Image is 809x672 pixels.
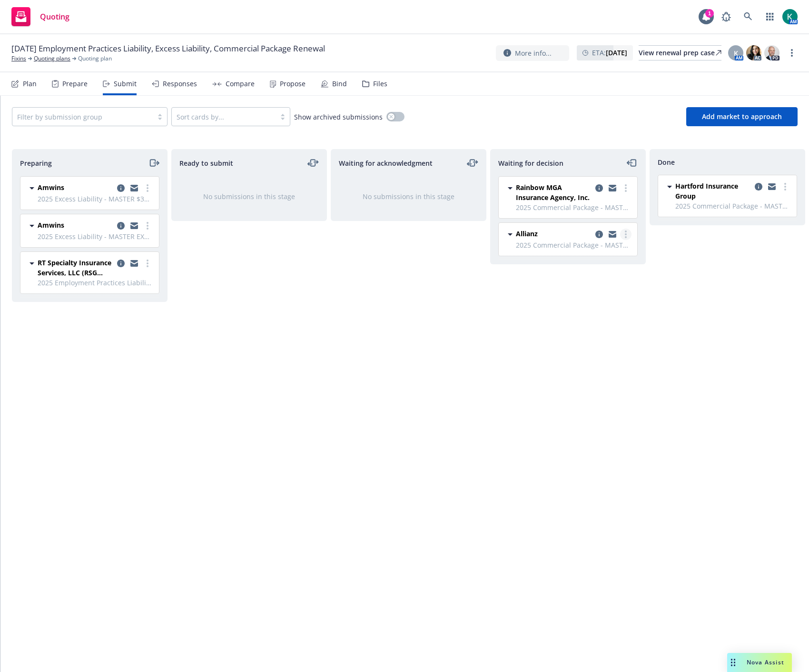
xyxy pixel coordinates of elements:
span: ETA : [592,48,627,58]
a: Report a Bug [717,7,736,26]
div: Compare [226,80,255,88]
a: more [786,47,798,59]
div: Responses [163,80,197,88]
span: [DATE] Employment Practices Liability, Excess Liability, Commercial Package Renewal [11,43,325,54]
button: Add market to approach [686,107,798,126]
button: Nova Assist [727,653,792,672]
div: Submit [114,80,137,88]
a: more [779,181,791,192]
span: Done [658,157,675,167]
div: View renewal prep case [639,46,721,60]
span: 2025 Excess Liability - MASTER EXC $3M Primary [38,231,153,241]
span: Add market to approach [702,112,782,121]
a: copy logging email [593,229,605,240]
span: Preparing [20,158,52,168]
a: copy logging email [766,181,778,192]
span: Hartford Insurance Group [675,181,751,201]
a: View renewal prep case [639,45,721,60]
span: Waiting for acknowledgment [339,158,433,168]
span: Allianz [516,229,538,239]
a: more [142,258,153,269]
button: More info... [496,45,569,61]
span: Ready to submit [179,158,233,168]
a: copy logging email [593,182,605,194]
span: K [734,48,738,58]
a: copy logging email [128,220,140,231]
span: Amwins [38,182,64,192]
a: copy logging email [607,229,618,240]
a: copy logging email [607,182,618,194]
span: 2025 Commercial Package - MASTER PKG [675,201,791,211]
a: more [620,182,631,194]
div: Propose [280,80,306,88]
img: photo [746,45,761,60]
span: 2025 Commercial Package - MASTER PKG [516,202,631,212]
a: Quoting [8,3,73,30]
a: moveLeftRight [467,157,478,169]
a: more [142,220,153,231]
strong: [DATE] [606,48,627,57]
a: more [142,182,153,194]
a: copy logging email [115,182,127,194]
span: Show archived submissions [294,112,383,122]
div: Drag to move [727,653,739,672]
div: Prepare [62,80,88,88]
a: Quoting plans [34,54,70,63]
span: Amwins [38,220,64,230]
span: 2025 Excess Liability - MASTER $3M xs $3M (Second Layer) [38,194,153,204]
img: photo [782,9,798,24]
span: Rainbow MGA Insurance Agency, Inc. [516,182,592,202]
a: moveLeftRight [307,157,319,169]
span: Waiting for decision [498,158,563,168]
a: moveLeft [626,157,638,169]
a: copy logging email [115,220,127,231]
a: more [620,229,631,240]
span: 2025 Commercial Package - MASTER PKG [516,240,631,250]
span: Nova Assist [747,658,784,666]
a: copy logging email [115,258,127,269]
a: copy logging email [128,182,140,194]
div: Bind [332,80,347,88]
a: copy logging email [128,258,140,269]
span: Quoting [40,13,69,20]
span: Quoting plan [78,54,112,63]
div: Plan [23,80,37,88]
a: moveRight [148,157,159,169]
a: Switch app [760,7,779,26]
a: Search [739,7,758,26]
div: No submissions in this stage [187,191,311,201]
img: photo [764,45,779,60]
a: Fixins [11,54,26,63]
span: RT Specialty Insurance Services, LLC (RSG Specialty, LLC) [38,258,113,278]
span: More info... [515,48,552,58]
div: No submissions in this stage [346,191,471,201]
div: 1 [705,9,714,18]
a: copy logging email [753,181,764,192]
div: Files [373,80,387,88]
span: 2025 Employment Practices Liability - LA EPL [38,278,153,288]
